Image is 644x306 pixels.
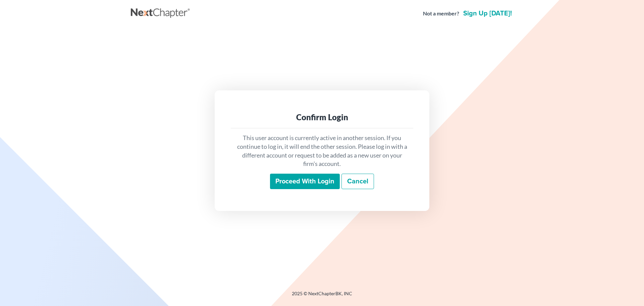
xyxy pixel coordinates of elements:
[236,134,408,168] p: This user account is currently active in another session. If you continue to log in, it will end ...
[131,290,513,302] div: 2025 © NextChapterBK, INC
[236,112,408,123] div: Confirm Login
[462,10,513,17] a: Sign up [DATE]!
[423,10,459,17] strong: Not a member?
[341,174,374,189] a: Cancel
[270,174,340,189] input: Proceed with login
